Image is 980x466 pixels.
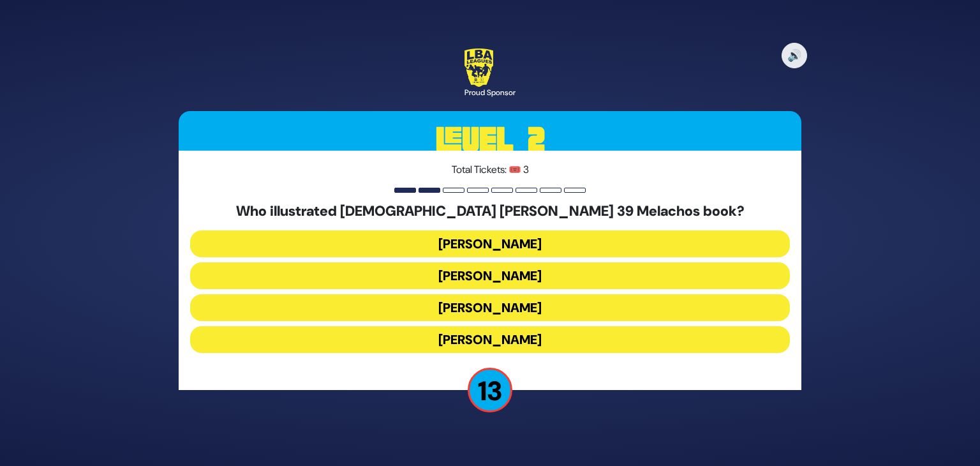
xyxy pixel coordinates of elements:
h3: Level 2 [179,111,801,169]
div: Proud Sponsor [464,87,516,98]
h5: Who illustrated [DEMOGRAPHIC_DATA] [PERSON_NAME] 39 Melachos book? [190,203,790,220]
img: LBA [464,49,493,87]
button: [PERSON_NAME] [190,262,790,289]
button: 🔊 [782,43,807,68]
p: 13 [468,368,512,412]
button: [PERSON_NAME] [190,230,790,257]
p: Total Tickets: 🎟️ 3 [190,162,790,177]
button: [PERSON_NAME] [190,326,790,353]
button: [PERSON_NAME] [190,294,790,321]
